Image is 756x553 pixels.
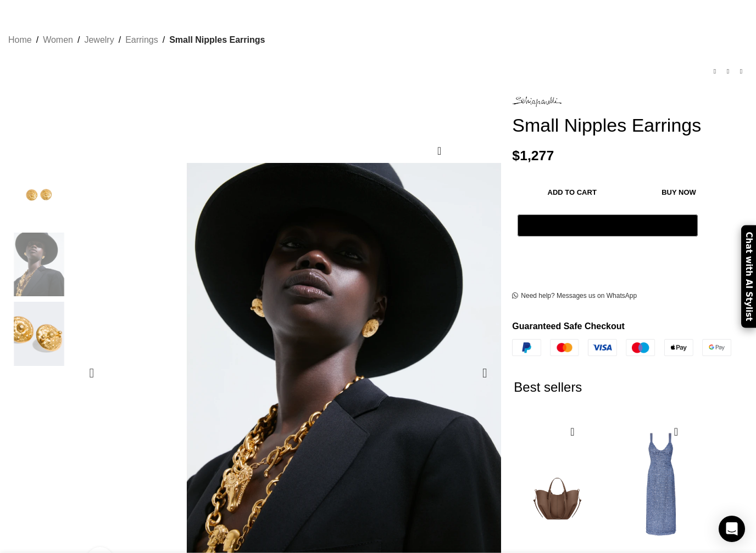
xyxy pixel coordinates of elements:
[84,33,114,47] a: Jewelry
[735,65,748,78] a: Next product
[632,180,726,204] button: Buy now
[5,233,73,302] div: 2 / 3
[514,419,601,550] img: Polene-73.png
[8,33,32,47] a: Home
[618,419,705,550] img: Markarian-Dancing-Queen-Blue-Shift-Dress-scaled.jpg
[5,233,73,297] img: Schiaparelli bags
[125,33,158,47] a: Earrings
[515,242,699,269] iframe: Secure express checkout frame
[518,215,697,236] button: Pay with GPay
[8,33,265,47] nav: Breadcrumb
[512,114,748,137] h1: Small Nipples Earrings
[512,148,520,163] span: $
[514,356,733,419] h2: Best sellers
[5,302,73,366] img: Schiaparelli bags
[5,163,73,233] div: 1 / 3
[518,180,626,204] button: Add to cart
[708,65,721,78] a: Previous product
[669,425,683,438] a: Quick view
[565,425,579,438] a: Quick view
[169,33,265,47] span: Small Nipples Earrings
[78,359,105,387] div: Previous slide
[471,359,498,387] div: Next slide
[512,339,731,357] img: guaranteed-safe-checkout-bordered.j
[512,292,637,301] a: Need help? Messages us on WhatsApp
[5,163,73,227] img: Small Nipples Earrings
[5,302,73,371] div: 3 / 3
[512,148,554,163] bdi: 1,277
[512,321,625,331] strong: Guaranteed Safe Checkout
[43,33,73,47] a: Women
[719,516,745,542] div: Open Intercom Messenger
[512,97,562,107] img: Schiaparelli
